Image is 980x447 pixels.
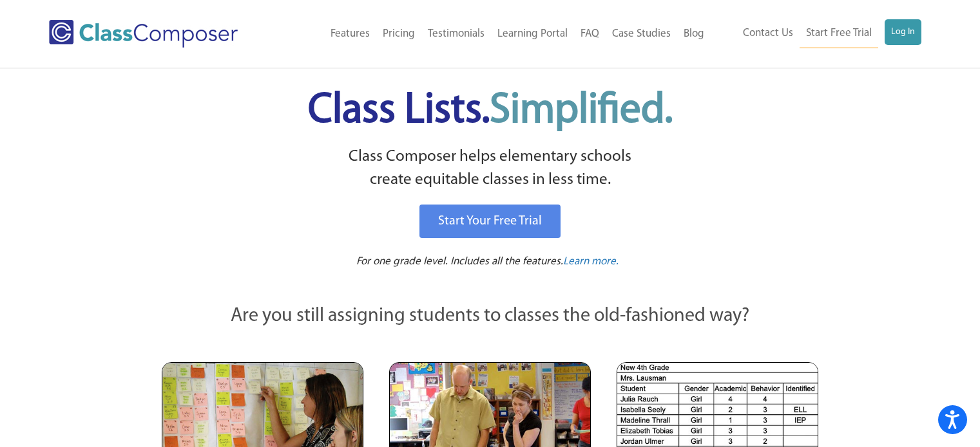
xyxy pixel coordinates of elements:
nav: Header Menu [279,20,710,48]
a: Contact Us [736,19,800,48]
span: For one grade level. Includes all the features. [356,256,563,267]
a: Features [324,20,376,48]
a: Blog [677,20,711,48]
a: Case Studies [606,20,677,48]
a: Log In [885,19,921,45]
a: Start Free Trial [800,19,878,48]
p: Class Composer helps elementary schools create equitable classes in less time. [160,145,821,192]
span: Learn more. [563,256,619,267]
span: Class Lists. [308,90,673,132]
a: Testimonials [421,20,491,48]
a: Pricing [376,20,421,48]
span: Simplified. [490,90,673,132]
span: Start Your Free Trial [438,215,542,228]
a: Learning Portal [491,20,574,48]
a: Start Your Free Trial [419,205,561,238]
a: Learn more. [563,254,619,270]
p: Are you still assigning students to classes the old-fashioned way? [162,302,819,331]
img: Class Composer [49,20,238,48]
a: FAQ [574,20,606,48]
nav: Header Menu [711,19,921,48]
